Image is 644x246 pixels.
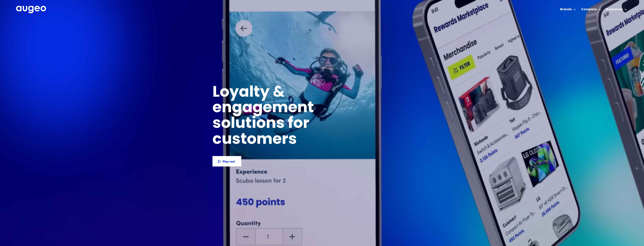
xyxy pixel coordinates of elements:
[16,6,46,14] a: home
[581,7,597,12] div: Company
[212,156,241,166] a: Play reel
[606,7,623,12] div: Resources
[212,132,305,148] h1: customers
[16,6,46,13] img: Augeo's full logo in white.
[212,85,374,132] h1: Loyalty & engagement solutions for
[560,7,572,12] div: Brands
